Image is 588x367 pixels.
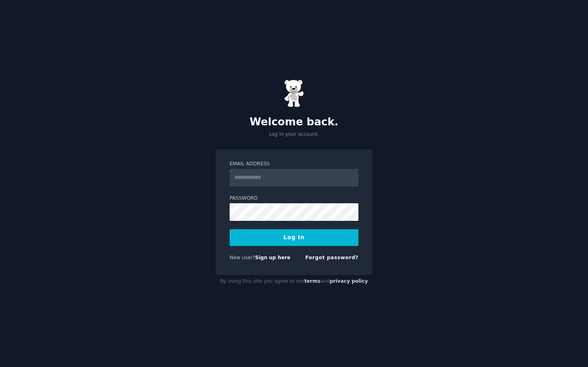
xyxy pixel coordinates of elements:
a: Forgot password? [305,255,358,260]
a: Sign up here [255,255,290,260]
a: terms [304,278,320,284]
div: By using this site you agree to our and [216,275,372,288]
img: Gummy Bear [284,79,304,107]
h2: Welcome back. [216,116,372,129]
label: Email Address [230,161,358,168]
a: privacy policy [330,278,368,284]
label: Password [230,195,358,202]
span: New user? [230,255,255,260]
p: Log in your account. [216,131,372,138]
button: Log In [230,229,358,246]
